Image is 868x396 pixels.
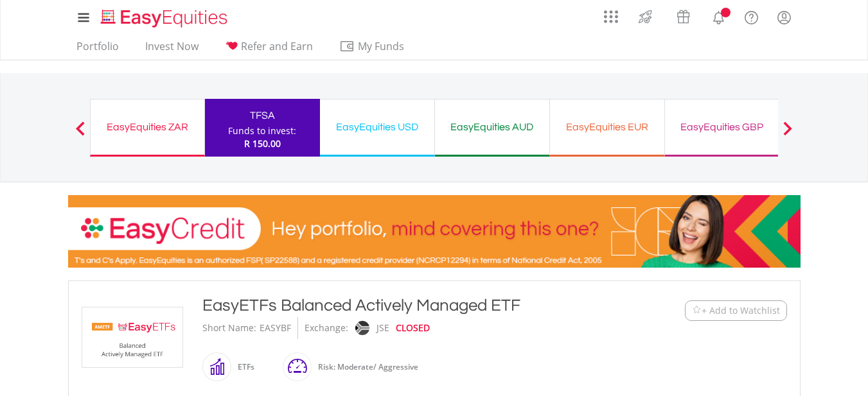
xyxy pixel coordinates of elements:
button: Previous [67,128,93,141]
div: Risk: Moderate/ Aggressive [312,352,418,383]
a: Notifications [702,3,735,29]
div: Short Name: [202,317,256,339]
span: R 150.00 [244,137,281,150]
div: EasyEquities EUR [558,118,657,136]
a: Invest Now [140,40,204,60]
div: Funds to invest: [228,125,296,137]
div: EasyEquities AUD [443,118,542,136]
a: My Profile [768,3,801,31]
img: jse.png [355,321,369,335]
div: EASYBF [260,317,291,339]
span: Refer and Earn [241,39,313,53]
div: CLOSED [396,317,430,339]
div: TFSA [213,107,312,125]
span: + Add to Watchlist [702,304,780,317]
div: EasyEquities GBP [673,118,772,136]
a: Portfolio [71,40,124,60]
div: ETFs [231,352,254,383]
img: grid-menu-icon.svg [604,10,618,24]
div: Exchange: [305,317,348,339]
button: Watchlist + Add to Watchlist [685,300,787,321]
img: thrive-v2.svg [635,6,656,27]
a: Refer and Earn [220,40,318,60]
button: Next [775,128,801,141]
img: EasyEquities_Logo.png [98,8,233,29]
a: AppsGrid [596,3,626,24]
img: Watchlist [692,306,702,315]
div: EasyETFs Balanced Actively Managed ETF [202,294,606,317]
span: My Funds [339,38,423,55]
div: EasyEquities USD [328,118,427,136]
img: EasyCredit Promotion Banner [68,195,801,268]
a: Vouchers [664,3,702,27]
a: FAQ's and Support [735,3,768,29]
a: Home page [96,3,233,29]
div: JSE [376,317,389,339]
div: EasyEquities ZAR [98,118,197,136]
img: TFSA.EASYBF.png [84,307,181,367]
img: vouchers-v2.svg [673,6,694,27]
